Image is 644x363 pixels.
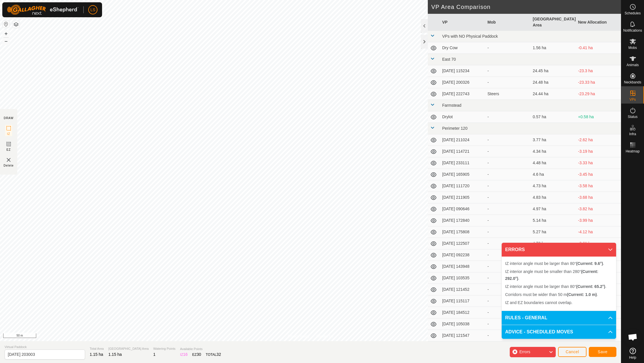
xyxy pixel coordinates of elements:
td: [DATE] 184512 [440,307,485,318]
td: 4.48 ha [530,157,576,169]
span: Animals [626,63,639,67]
td: 5.14 ha [530,215,576,226]
td: 0.57 ha [530,111,576,123]
td: [DATE] 105038 [440,318,485,330]
td: 3.77 ha [530,134,576,146]
td: [DATE] 122507 [440,238,485,249]
td: 4.6 ha [530,169,576,180]
span: Status [628,115,637,119]
td: Drylot [440,111,485,123]
td: 24.45 ha [530,65,576,77]
p-accordion-header: ERRORS [502,243,616,257]
td: -23.29 ha [576,88,621,100]
td: -23.33 ha [576,77,621,88]
td: Dry Cow [440,42,485,54]
td: [DATE] 115234 [440,65,485,77]
span: 1.15 ha [90,352,103,357]
td: -4.12 ha [576,226,621,238]
div: - [488,45,528,51]
img: VP [5,156,12,163]
button: Save [589,347,616,357]
span: Help [629,356,636,359]
div: - [488,229,528,235]
td: 4.73 ha [530,180,576,192]
span: IZ interior angle must be smaller than 280° . [505,269,598,281]
td: [DATE] 233111 [440,157,485,169]
p-accordion-header: ADVICE - SCHEDULED MOVES [502,325,616,339]
div: - [488,309,528,316]
div: - [488,321,528,327]
td: 5.27 ha [530,226,576,238]
div: - [488,148,528,154]
b: (Current: 1.0 m) [567,292,597,297]
span: ERRORS [505,246,525,253]
th: New Allocation [576,14,621,31]
button: Cancel [558,347,586,357]
td: 24.44 ha [530,88,576,100]
span: ADVICE - SCHEDULED MOVES [505,328,573,335]
td: 1.56 ha [530,42,576,54]
td: -2.54 ha [576,341,621,353]
td: [DATE] 114721 [440,146,485,157]
td: [DATE] 092238 [440,249,485,261]
span: Heatmap [626,150,640,153]
td: [DATE] 165905 [440,169,485,180]
td: 3.69 ha [530,341,576,353]
div: - [488,206,528,212]
span: Delete [4,163,14,168]
span: Neckbands [624,81,641,84]
p-accordion-header: RULES - GENERAL [502,311,616,325]
span: LS [90,7,95,13]
td: -3.68 ha [576,192,621,203]
span: Infra [629,132,636,136]
td: 4.97 ha [530,203,576,215]
div: TOTAL [206,351,221,358]
span: VPs with NO Physical Paddock [442,34,498,39]
span: 16 [183,352,188,357]
span: Perimeter 120 [442,126,467,131]
div: - [488,298,528,304]
span: 1 [153,352,156,357]
span: IZ interior angle must be larger than 80° . [505,261,604,266]
span: VPs [629,98,636,101]
span: Watering Points [153,346,175,351]
span: IZ [7,132,10,136]
span: Available Points [180,347,221,351]
span: IZ and EZ boundaries cannot overlap. [505,300,572,305]
th: VP [440,14,485,31]
td: -3.45 ha [576,169,621,180]
div: - [488,114,528,120]
td: -0.41 ha [576,42,621,54]
button: Reset Map [3,21,9,28]
td: -3.99 ha [576,215,621,226]
td: [DATE] 222743 [440,88,485,100]
div: - [488,137,528,143]
button: + [3,30,9,37]
div: IZ [180,351,187,358]
span: Cancel [566,349,579,354]
td: [DATE] 090646 [440,203,485,215]
span: Corridors must be wider than 50 m . [505,292,598,297]
td: [DATE] 200326 [440,77,485,88]
td: [DATE] 110702 [440,341,485,353]
span: Errors [519,349,530,354]
span: Notifications [623,29,642,32]
span: 32 [216,352,221,357]
div: - [488,240,528,247]
a: Privacy Policy [288,334,309,339]
span: [GEOGRAPHIC_DATA] Area [108,346,149,351]
p-accordion-content: ERRORS [502,257,616,311]
div: - [488,68,528,74]
span: Farmstead [442,103,461,108]
img: Gallagher Logo [7,5,79,15]
div: - [488,286,528,293]
div: Open chat [624,328,641,346]
a: Contact Us [316,334,333,339]
td: -3.58 ha [576,180,621,192]
span: 30 [197,352,201,357]
td: 24.48 ha [530,77,576,88]
td: [DATE] 172840 [440,215,485,226]
div: - [488,171,528,177]
button: Map Layers [13,21,20,28]
td: [DATE] 115117 [440,295,485,307]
